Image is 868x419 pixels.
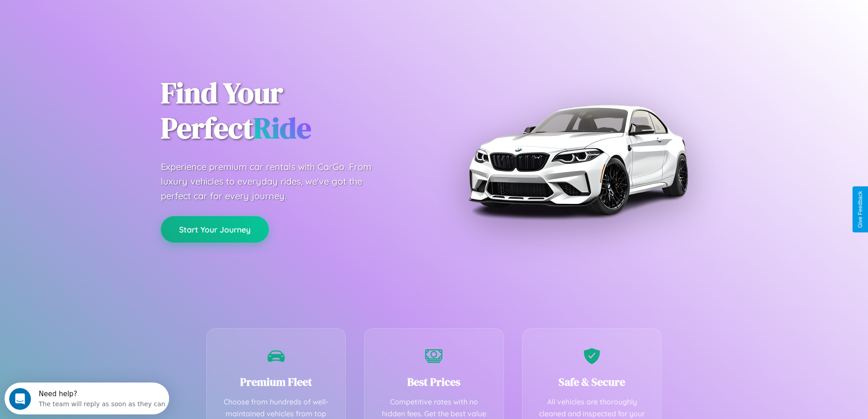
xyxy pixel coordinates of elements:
button: Start Your Journey [161,216,269,243]
div: Need help? [34,8,161,15]
span: Ride [253,108,311,148]
h3: Best Prices [378,374,490,389]
p: Experience premium car rentals with CarGo. From luxury vehicles to everyday rides, we've got the ... [161,160,389,203]
div: The team will reply as soon as they can [34,15,161,25]
img: Premium BMW car rental vehicle [464,46,692,274]
iframe: Intercom live chat discovery launcher [5,383,169,414]
iframe: Intercom live chat [9,388,31,410]
div: Open Intercom Messenger [4,4,169,29]
div: Give Feedback [857,191,863,228]
h1: Find Your Perfect [161,76,421,146]
h3: Premium Fleet [221,374,332,389]
h3: Safe & Secure [536,374,648,389]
